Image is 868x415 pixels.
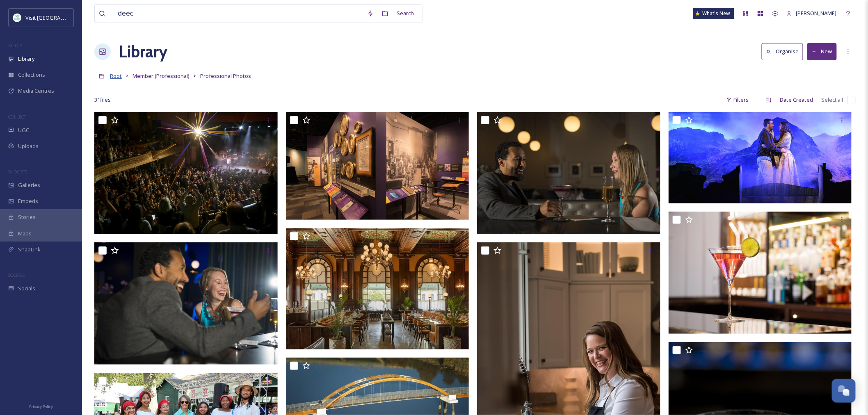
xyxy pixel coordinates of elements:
[18,213,36,221] span: Stories
[132,71,190,81] a: Member (Professional)
[822,96,843,104] span: Select all
[25,14,89,21] span: Visit [GEOGRAPHIC_DATA]
[18,197,38,205] span: Embeds
[94,112,278,234] img: 1826562e-27bb-28b2-1c9d-e4419a7b3f24.jpg
[8,272,25,278] span: SOCIALS
[29,401,53,411] a: Privacy Policy
[200,72,251,80] span: Professional Photos
[18,71,45,79] span: Collections
[110,72,122,80] span: Root
[722,92,753,108] div: Filters
[776,92,818,108] div: Date Created
[8,114,26,120] span: COLLECT
[18,246,41,253] span: SnapLink
[110,71,122,81] a: Root
[13,14,21,22] img: download%20%281%29.jpeg
[114,5,363,23] input: Search your library
[832,379,856,403] button: Open Chat
[669,112,852,203] img: 85e86c7a-2866-76bf-2c9b-48cf61861b00.jpg
[132,72,190,80] span: Member (Professional)
[807,43,837,60] button: New
[18,230,32,237] span: Maps
[286,112,469,220] img: 38f202fb-ce60-36f4-058c-8ebbeecaf496.jpg
[94,96,111,104] span: 31 file s
[119,39,167,64] a: Library
[762,43,807,60] a: Organise
[18,142,39,150] span: Uploads
[762,43,803,60] button: Organise
[18,181,40,189] span: Galleries
[18,126,29,134] span: UGC
[18,285,35,292] span: Socials
[669,212,852,334] img: e33cd2d2-d2c6-f255-934d-aad742e4baf3.jpg
[796,9,837,17] span: [PERSON_NAME]
[393,5,418,21] div: Search
[8,42,23,48] span: MEDIA
[18,55,34,63] span: Library
[200,71,251,81] a: Professional Photos
[693,8,734,19] a: What's New
[477,112,660,234] img: DSC_3815.jpg
[8,169,27,175] span: WIDGETS
[29,404,53,409] span: Privacy Policy
[286,228,469,349] img: LE CAVALIER_DINING ROOM OVERALL_084 FINAL Credit Jason Varney (1) (1).jpg
[18,87,54,95] span: Media Centres
[783,5,841,21] a: [PERSON_NAME]
[94,242,278,365] img: DSC_3834ed.jpg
